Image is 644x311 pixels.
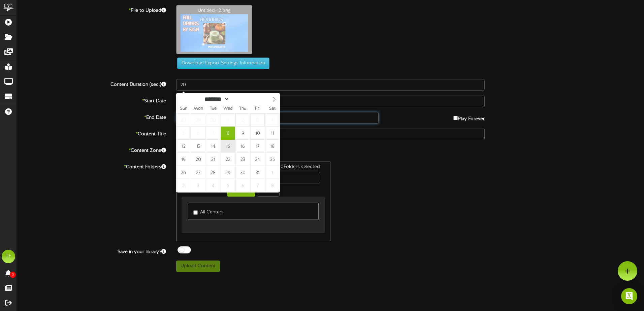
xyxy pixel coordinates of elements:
[176,140,191,153] span: October 12, 2025
[621,288,637,304] div: Open Intercom Messenger
[12,129,171,138] label: Content Title
[191,166,205,179] span: October 27, 2025
[221,127,235,140] span: October 8, 2025
[193,210,198,215] input: All Centers
[191,107,206,111] span: Mon
[235,153,250,166] span: October 23, 2025
[221,153,235,166] span: October 22, 2025
[176,166,191,179] span: October 26, 2025
[265,166,280,179] span: November 1, 2025
[265,153,280,166] span: October 25, 2025
[2,250,15,263] div: TF
[191,140,205,153] span: October 13, 2025
[191,179,205,192] span: November 3, 2025
[12,162,171,171] label: Content Folders
[191,153,205,166] span: October 20, 2025
[221,179,235,192] span: November 5, 2025
[10,272,16,278] span: 0
[176,153,191,166] span: October 19, 2025
[250,107,265,111] span: Fri
[176,127,191,140] span: October 5, 2025
[265,107,280,111] span: Sat
[235,179,250,192] span: November 6, 2025
[176,107,191,111] span: Sun
[191,113,205,127] span: September 29, 2025
[235,140,250,153] span: October 16, 2025
[250,127,265,140] span: October 10, 2025
[250,140,265,153] span: October 17, 2025
[12,96,171,105] label: Start Date
[177,58,269,69] button: Download Export Settings Information
[453,112,485,123] label: Play Forever
[174,61,269,66] a: Download Export Settings Information
[206,107,221,111] span: Tue
[206,153,220,166] span: October 21, 2025
[12,112,171,121] label: End Date
[235,166,250,179] span: October 30, 2025
[12,145,171,154] label: Content Zone
[235,107,250,111] span: Thu
[12,246,171,255] label: Save in your library?
[265,179,280,192] span: November 8, 2025
[176,113,191,127] span: September 28, 2025
[221,107,235,111] span: Wed
[206,127,220,140] span: October 7, 2025
[191,127,205,140] span: October 6, 2025
[206,166,220,179] span: October 28, 2025
[265,140,280,153] span: October 18, 2025
[206,113,220,127] span: September 30, 2025
[206,140,220,153] span: October 14, 2025
[176,129,485,140] input: Title of this Content
[193,207,224,216] label: All Centers
[176,179,191,192] span: November 2, 2025
[12,5,171,14] label: File to Upload
[221,113,235,127] span: October 1, 2025
[229,96,254,103] input: Year
[12,79,171,88] label: Content Duration (sec.)
[250,153,265,166] span: October 24, 2025
[221,140,235,153] span: October 15, 2025
[235,127,250,140] span: October 9, 2025
[206,179,220,192] span: November 4, 2025
[250,113,265,127] span: October 3, 2025
[265,127,280,140] span: October 11, 2025
[453,116,458,120] input: Play Forever
[221,166,235,179] span: October 29, 2025
[176,261,220,272] button: Upload Content
[250,179,265,192] span: November 7, 2025
[265,113,280,127] span: October 4, 2025
[235,113,250,127] span: October 2, 2025
[250,166,265,179] span: October 31, 2025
